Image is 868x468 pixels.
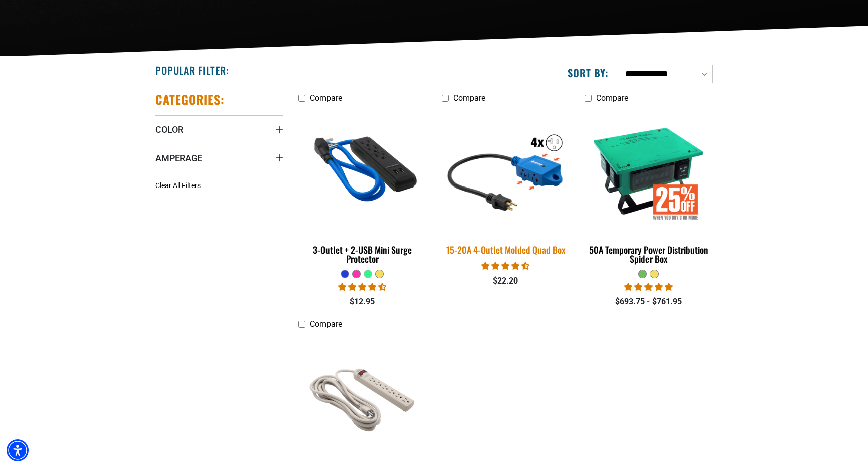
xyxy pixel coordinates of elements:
div: $22.20 [442,275,570,287]
a: 15-20A 4-Outlet Molded Quad Box 15-20A 4-Outlet Molded Quad Box [442,108,570,260]
summary: Color [155,115,283,143]
span: Compare [310,93,342,103]
img: 50A Temporary Power Distribution Spider Box [585,113,712,228]
div: 50A Temporary Power Distribution Spider Box [585,245,713,263]
span: Compare [596,93,628,103]
h2: Categories: [155,91,225,107]
h2: Popular Filter: [155,64,229,77]
div: $12.95 [298,296,426,308]
span: Compare [310,319,342,329]
span: Amperage [155,152,202,164]
span: 5.00 stars [624,282,673,292]
span: Color [155,124,183,135]
img: 6-Outlet Grounded Surge Protector [299,339,426,454]
a: 50A Temporary Power Distribution Spider Box 50A Temporary Power Distribution Spider Box [585,108,713,269]
span: 4.47 stars [481,261,529,271]
summary: Amperage [155,144,283,172]
div: $693.75 - $761.95 [585,296,713,308]
div: 3-Outlet + 2-USB Mini Surge Protector [298,245,426,263]
a: blue 3-Outlet + 2-USB Mini Surge Protector [298,108,426,269]
img: 15-20A 4-Outlet Molded Quad Box [435,106,576,235]
span: 4.36 stars [338,282,386,292]
div: 15-20A 4-Outlet Molded Quad Box [442,245,570,254]
img: blue [299,113,426,228]
a: Clear All Filters [155,180,205,191]
span: Compare [453,93,485,103]
label: Sort by: [568,66,609,79]
span: Clear All Filters [155,181,201,190]
div: Accessibility Menu [7,439,29,461]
